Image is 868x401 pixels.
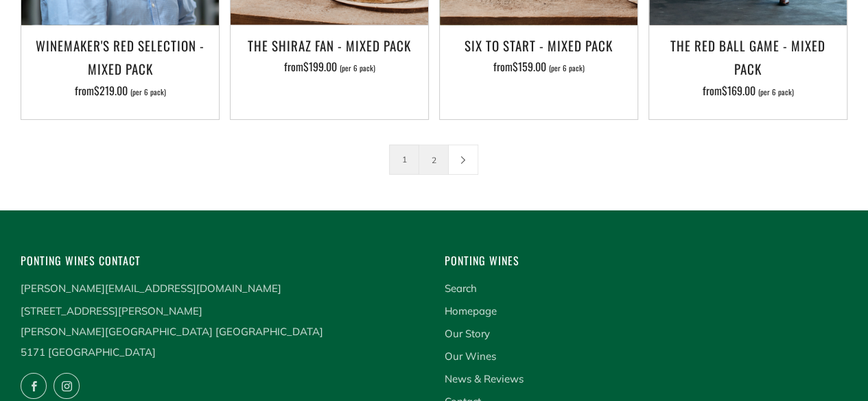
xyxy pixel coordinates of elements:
a: News & Reviews [445,372,524,385]
a: The Shiraz Fan - Mixed Pack from$199.00 (per 6 pack) [231,34,428,102]
a: Winemaker's Red Selection - Mixed Pack from$219.00 (per 6 pack) [21,34,219,102]
span: 1 [389,145,419,175]
a: Our Wines [445,350,496,363]
span: (per 6 pack) [130,88,166,96]
h3: The Red Ball Game - Mixed Pack [656,34,840,80]
a: Homepage [445,304,497,317]
p: [STREET_ADDRESS][PERSON_NAME] [PERSON_NAME][GEOGRAPHIC_DATA] [GEOGRAPHIC_DATA] 5171 [GEOGRAPHIC_D... [21,301,424,363]
span: from [703,82,794,99]
h3: Winemaker's Red Selection - Mixed Pack [28,34,212,80]
span: from [284,58,375,75]
span: from [493,58,585,75]
a: Our Story [445,327,490,340]
span: $169.00 [722,82,755,99]
h3: The Shiraz Fan - Mixed Pack [237,34,421,57]
a: Search [445,282,477,295]
span: from [75,82,166,99]
span: (per 6 pack) [758,88,794,96]
a: The Red Ball Game - Mixed Pack from$169.00 (per 6 pack) [649,34,847,102]
h4: Ponting Wines [445,252,848,270]
h4: Ponting Wines Contact [21,252,424,270]
a: 2 [419,145,448,174]
a: [PERSON_NAME][EMAIL_ADDRESS][DOMAIN_NAME] [21,282,281,295]
a: Six To Start - Mixed Pack from$159.00 (per 6 pack) [440,34,637,102]
h3: Six To Start - Mixed Pack [447,34,631,57]
span: $199.00 [303,58,337,75]
span: $219.00 [94,82,128,99]
span: (per 6 pack) [340,64,375,72]
span: $159.00 [513,58,546,75]
span: (per 6 pack) [549,64,585,72]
